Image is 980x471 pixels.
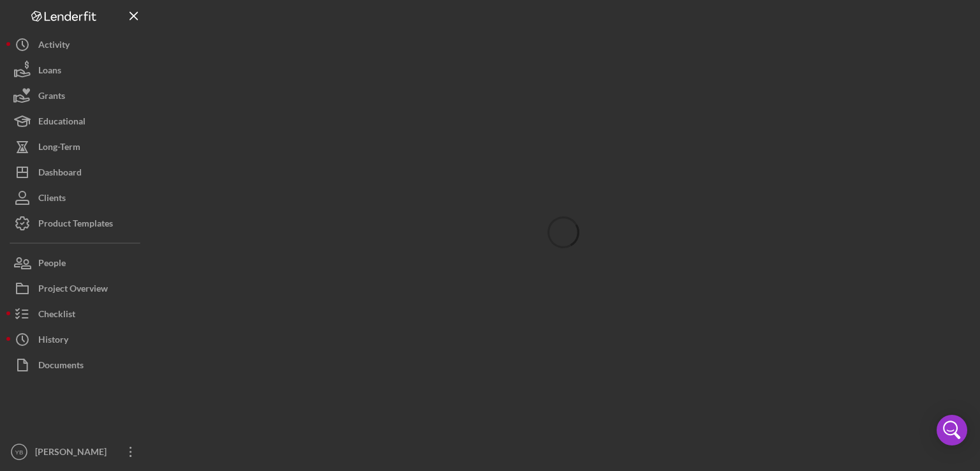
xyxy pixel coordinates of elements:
div: Educational [38,108,85,137]
div: Project Overview [38,276,108,304]
div: Product Templates [38,211,113,239]
div: Documents [38,352,84,381]
text: YB [15,449,24,456]
button: People [6,250,147,276]
button: Long-Term [6,134,147,160]
button: Checklist [6,301,147,327]
div: [PERSON_NAME] [32,439,115,468]
button: Grants [6,83,147,108]
button: YB[PERSON_NAME] [6,439,147,465]
button: History [6,327,147,352]
button: Clients [6,185,147,211]
div: Dashboard [38,160,82,188]
div: Grants [38,83,65,112]
div: History [38,327,68,355]
div: Checklist [38,301,75,330]
button: Dashboard [6,160,147,185]
div: Clients [38,185,66,214]
div: Loans [38,57,61,86]
button: Educational [6,108,147,134]
button: Loans [6,57,147,83]
button: Documents [6,352,147,378]
div: Activity [38,32,70,61]
div: Open Intercom Messenger [937,415,967,445]
div: Long-Term [38,134,80,163]
button: Activity [6,32,147,57]
div: People [38,250,66,279]
button: Product Templates [6,211,147,236]
button: Project Overview [6,276,147,301]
